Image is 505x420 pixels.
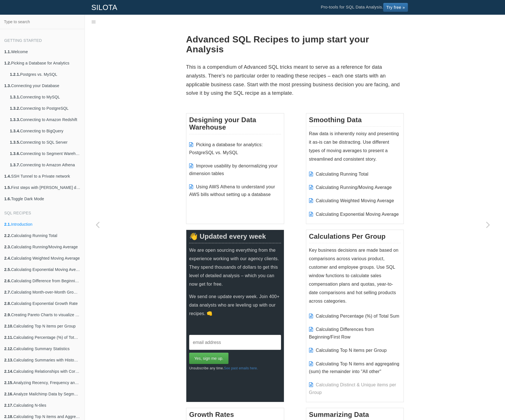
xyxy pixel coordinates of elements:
[309,361,400,374] a: Calculating Top N items and aggregating (sum) the remainder into "All other"
[4,256,11,260] b: 2.4.
[309,246,401,305] p: Key business decisions are made based on comparisons across various product, customer and employe...
[4,369,13,374] b: 2.14.
[4,313,11,317] b: 2.9.
[4,403,13,408] b: 2.17.
[189,184,275,197] a: Using AWS Athena to understand your AWS bills without setting up a database
[6,103,85,114] a: 1.3.2.Connecting to PostgreSQL
[189,116,281,134] h3: Designing your Data Warehouse
[189,353,228,364] input: Yes, sign me up.
[6,137,85,148] a: 1.3.5.Connecting to SQL Server
[6,125,85,137] a: 1.3.4.Connecting to BigQuery
[309,382,396,395] span: Calculating Distinct & Unique items per Group
[4,83,11,88] b: 1.3.
[4,267,11,272] b: 2.5.
[316,198,394,203] a: Calculating Weighted Moving Average
[189,233,281,243] h3: 👋 Updated every week
[4,279,11,283] b: 2.6.
[309,130,401,163] p: Raw data is inherently noisy and presenting it as-is can be distracting. Use different types of m...
[4,233,11,238] b: 2.2.
[189,335,281,350] input: email address
[316,348,387,353] a: Calculating Top N items per Group
[316,314,400,318] a: Calculating Percentage (%) of Total Sum
[4,380,13,385] b: 2.15.
[4,222,11,227] b: 2.1.
[4,174,11,178] b: 1.4.
[4,358,13,362] b: 2.13.
[85,29,110,420] a: Previous page: Toggle Dark Mode
[189,292,281,318] p: We send one update every week. Join 400+ data analysts who are leveling up with our recipes. 👊
[475,29,501,420] a: Next page: Calculating Running Total
[224,366,258,370] a: See past emails here.
[6,69,85,80] a: 1.2.1.Postgres vs. MySQL
[4,245,11,249] b: 2.3.
[10,163,20,167] b: 1.3.7.
[4,290,11,294] b: 2.7.
[186,63,404,97] p: This is a compendium of Advanced SQL tricks meant to serve as a reference for data analysts. Ther...
[383,3,408,12] a: Try free »
[10,117,20,122] b: 1.3.3.
[6,114,85,125] a: 1.3.3.Connecting to Amazon Redshift
[4,61,11,65] b: 1.2.
[4,414,13,419] b: 2.18.
[189,163,278,176] a: Improve usability by denormalizing your dimension tables
[316,212,399,217] a: Calculating Exponential Moving Average
[6,91,85,103] a: 1.3.1.Connecting to MySQL
[4,185,11,190] b: 1.5.
[4,197,11,201] b: 1.6.
[10,151,20,156] b: 1.3.6.
[189,142,263,155] a: Picking a database for analytics: PostgreSQL vs. MySQL
[2,16,83,27] input: Type to search
[6,148,85,159] a: 1.3.6.Connecting to Segment Warehouse
[10,72,20,77] b: 1.2.1.
[189,246,281,288] p: We are open sourcing everything from the experience working with our agency clients. They spend t...
[10,95,20,99] b: 1.3.1.
[4,301,11,306] b: 2.8.
[309,327,374,339] a: Calculating Differences from Beginning/First Row
[10,129,20,133] b: 1.3.4.
[6,159,85,171] a: 1.3.7.Connecting to Amazon Athena
[4,335,13,340] b: 2.11.
[316,185,392,190] a: Calculating Running/Moving Average
[4,324,13,328] b: 2.10.
[316,172,368,176] a: Calculating Running Total
[10,106,20,111] b: 1.3.2.
[189,364,281,372] p: Unsubscribe any time.
[10,140,20,145] b: 1.3.5.
[315,0,414,14] li: Pro-tools for SQL Data Analysis.
[4,392,13,396] b: 2.16.
[186,35,404,54] h1: Advanced SQL Recipes to jump start your Analysis
[309,233,401,243] h3: Calculations Per Group
[4,49,11,54] b: 1.1.
[4,346,13,351] b: 2.12.
[309,116,401,127] h3: Smoothing Data
[87,0,122,14] a: SILOTA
